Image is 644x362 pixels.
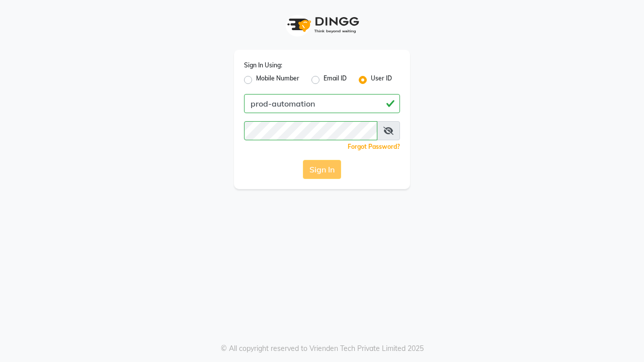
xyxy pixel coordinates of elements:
[348,143,400,150] a: Forgot Password?
[371,74,392,86] label: User ID
[256,74,299,86] label: Mobile Number
[244,121,377,140] input: Username
[244,94,400,113] input: Username
[324,74,347,86] label: Email ID
[282,10,362,40] img: logo1.svg
[244,61,282,70] label: Sign In Using:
